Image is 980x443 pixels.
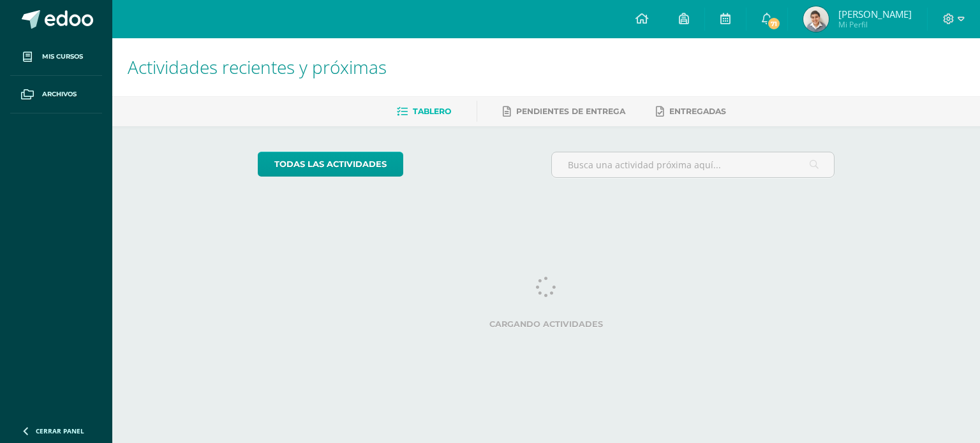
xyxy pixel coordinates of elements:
a: Pendientes de entrega [503,101,625,122]
span: [PERSON_NAME] [838,8,912,20]
input: Busca una actividad próxima aquí... [552,152,835,177]
span: Cerrar panel [36,426,84,435]
a: Tablero [397,101,451,122]
a: Mis cursos [10,38,102,76]
span: Mi Perfil [838,19,912,30]
label: Cargando actividades [258,319,835,329]
span: Tablero [413,106,451,116]
a: todas las Actividades [258,152,403,177]
span: Mis cursos [42,52,83,62]
span: Entregadas [669,106,726,116]
span: Pendientes de entrega [516,106,625,116]
span: 71 [767,17,781,31]
img: b199e7968608c66cfc586761369a6d6b.png [803,6,829,32]
span: Actividades recientes y próximas [128,55,387,79]
span: Archivos [42,89,77,99]
a: Archivos [10,76,102,113]
a: Entregadas [656,101,726,122]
